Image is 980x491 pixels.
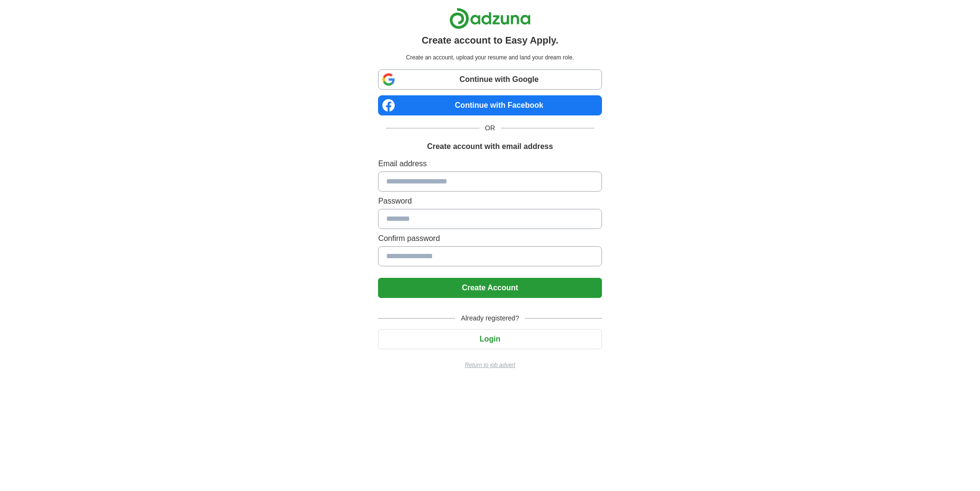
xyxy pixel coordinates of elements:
[378,158,601,170] label: Email address
[422,33,558,47] h1: Create account to Easy Apply.
[427,141,553,152] h1: Create account with email address
[378,335,601,343] a: Login
[455,313,524,323] span: Already registered?
[378,278,601,298] button: Create Account
[378,361,601,369] a: Return to job advert
[449,8,531,29] img: Adzuna logo
[479,123,501,133] span: OR
[378,195,601,207] label: Password
[378,69,601,90] a: Continue with Google
[380,53,600,62] p: Create an account, upload your resume and land your dream role.
[378,233,601,244] label: Confirm password
[378,329,601,349] button: Login
[378,95,601,115] a: Continue with Facebook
